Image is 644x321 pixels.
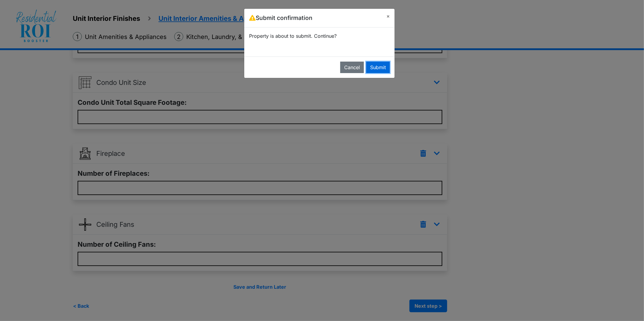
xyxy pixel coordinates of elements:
div: Property is about to submit. Continue? [244,27,395,44]
button: Close [382,9,395,23]
button: Cancel [340,62,364,73]
span: × [386,13,390,19]
button: Submit [366,62,390,73]
h5: Submit confirmation [249,14,312,22]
